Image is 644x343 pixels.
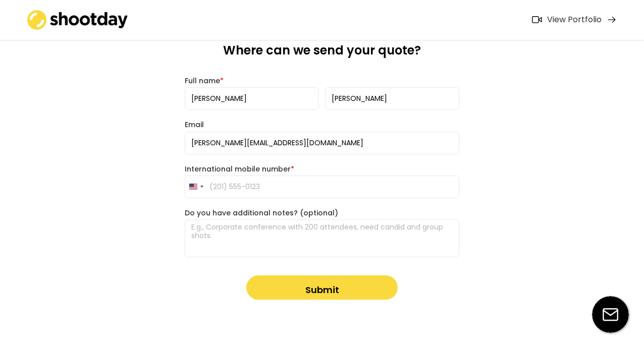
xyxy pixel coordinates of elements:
input: (201) 555-0123 [185,176,459,198]
button: Selected country [185,176,206,198]
input: First name [185,87,319,110]
input: Email [185,132,459,154]
iframe: Webchat Widget [586,285,631,330]
div: International mobile number [185,164,459,174]
div: Where can we send your quote? [185,42,459,66]
button: Submit [246,275,398,300]
div: Email [185,120,459,129]
div: View Portfolio [547,15,602,25]
div: Full name [185,76,459,85]
img: shootday_logo.png [27,10,128,30]
img: Icon%20feather-video%402x.png [532,16,542,23]
div: Do you have additional notes? (optional) [185,208,459,217]
input: Last name [325,87,459,110]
